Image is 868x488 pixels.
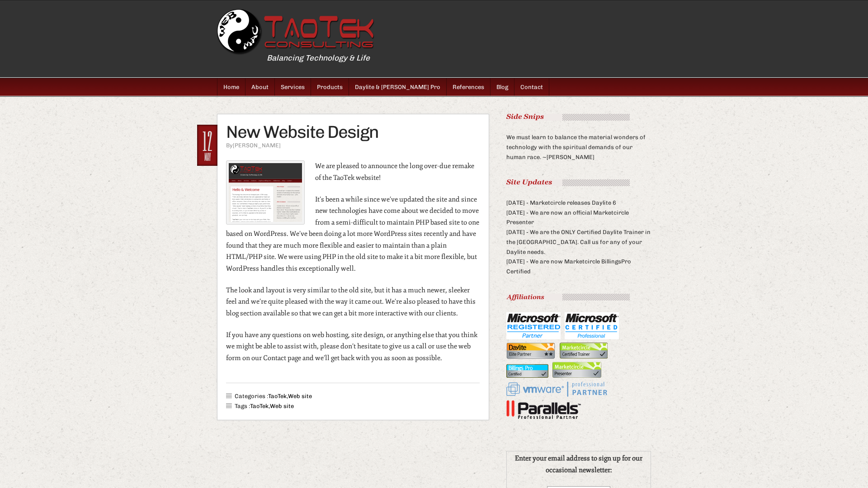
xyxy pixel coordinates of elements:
img: VMWare Professional Partner [506,380,608,397]
img: Microsoft Certified Professional [565,312,619,339]
a: Home [217,78,245,96]
div: Tags : , [226,401,312,411]
div: By [226,141,480,150]
div: [DATE] - Marketcircle releases Daylite 6 [DATE] - We are now an official Marketcircle Presenter [... [506,179,651,277]
img: Marketcircle Certified Trainer [559,343,608,359]
label: Enter your email address to sign up for our occasional newsletter: [515,454,642,474]
p: The look and layout is very similar to the old site, but it has a much newer, sleeker feel and we... [226,285,480,319]
img: Microsoft Registered Partner [506,312,561,339]
a: References [447,78,491,96]
p: If you have any questions on web hosting, site design, or anything else that you think we might b... [226,329,480,364]
a: Web site [288,393,312,399]
img: TT1_header_siteupdates [506,179,630,186]
a: About [245,78,275,96]
p: Balancing Technology & Life [267,52,701,65]
a: Blog [491,78,514,96]
img: Marketcircle Presenter [552,362,601,378]
img: Daylite Elite Partner [506,343,555,359]
img: TT1_header_affiliations [506,294,630,300]
div: Categories : , [226,391,312,401]
a: Products [311,78,349,96]
a: [DOMAIN_NAME] [217,9,375,56]
h1: New Website Design [226,123,480,141]
span: 12 [202,129,213,152]
img: New TTC Website Thumbnail [226,160,305,225]
a: Contact [514,78,549,96]
a: Daylite & [PERSON_NAME] Pro [349,78,447,96]
img: Parallels Professional Partner [506,400,581,421]
p: It’s been a while since we’ve updated the site and since new technologies have come about we deci... [226,194,480,275]
a: Web site [270,403,294,409]
a: TaoTek [250,403,269,409]
a: [PERSON_NAME] [233,142,281,149]
div: We must learn to balance the material wonders of technology with the spiritual demands of our hum... [506,114,651,162]
img: BillingsPro Certified [506,364,548,378]
span: May [202,152,213,161]
p: We are pleased to announce the long over-due remake of the TaoTek website! [226,160,480,183]
img: TT1_header_sidesnips [506,114,630,121]
a: TaoTek [268,393,287,399]
a: Services [275,78,311,96]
